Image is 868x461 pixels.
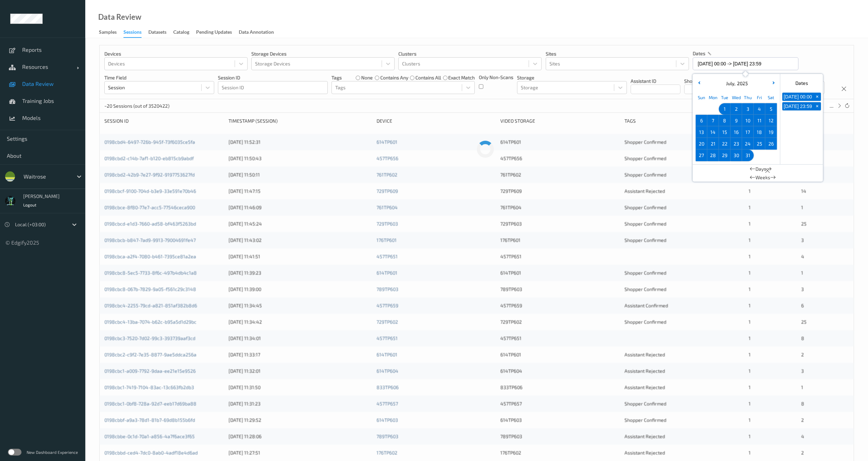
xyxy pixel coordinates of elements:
a: 457TP657 [377,401,398,406]
div: Choose Tuesday July 01 of 2025 [719,103,731,115]
div: Sun [696,92,707,103]
div: [DATE] 11:39:00 [229,286,372,293]
label: exact match [448,74,475,81]
div: Video Storage [500,118,620,124]
label: contains all [415,74,441,81]
span: 11 [755,116,764,125]
span: 3 [801,286,804,292]
span: Days [755,166,766,172]
a: 0198cbc1-a009-7792-9daa-ee21e15e9526 [104,368,196,374]
div: 729TP609 [500,188,620,195]
span: 13 [697,127,706,137]
span: 12 [766,116,776,125]
span: Assistant Rejected [624,450,665,456]
a: 176TP601 [377,237,397,243]
div: [DATE] 11:41:51 [229,253,372,260]
a: 457TP659 [377,303,398,308]
span: 1 [801,384,803,390]
div: 729TP602 [500,319,620,325]
div: 614TP603 [500,417,620,424]
div: Choose Wednesday July 23 of 2025 [731,138,742,150]
span: 1 [749,204,751,210]
a: 789TP603 [377,286,398,292]
p: Only Non-Scans [479,74,513,81]
span: 1 [749,368,751,374]
div: Samples [801,118,849,124]
a: 0198cbcd-e1d3-7660-ad58-bf463f5263bd [104,221,196,227]
span: 1 [749,352,751,357]
a: 789TP603 [377,433,398,439]
a: 614TP601 [377,139,397,145]
a: 176TP602 [377,450,397,456]
span: Shopper Confirmed [624,286,666,292]
span: 16 [732,127,741,137]
div: [DATE] 11:33:17 [229,351,372,358]
div: 789TP603 [500,433,620,440]
a: Datasets [148,28,173,37]
a: 0198cbd2-42b9-7e27-9f92-9197753627fd [104,172,195,178]
span: Assistant Rejected [624,352,665,357]
span: 26 [766,139,776,149]
div: Choose Sunday July 13 of 2025 [696,126,707,138]
div: Choose Tuesday July 15 of 2025 [719,126,731,138]
div: Choose Tuesday July 22 of 2025 [719,138,731,150]
span: 1 [749,270,751,276]
div: Choose Monday June 30 of 2025 [707,103,719,115]
div: 457TP651 [500,253,620,260]
span: 5 [766,104,776,114]
div: Choose Wednesday July 09 of 2025 [731,115,742,126]
div: Fri [754,92,765,103]
div: Datasets [148,29,166,37]
div: Wed [731,92,742,103]
div: Catalog [173,29,189,37]
p: dates [693,50,705,57]
button: + [813,93,821,101]
div: Dates [780,77,823,90]
a: 0198cbd4-6497-726b-945f-73f6035ce5fa [104,139,195,145]
span: 18 [755,127,764,137]
div: [DATE] 11:50:11 [229,171,372,178]
span: 1 [749,401,751,406]
span: + [813,93,821,101]
a: 0198cbbe-0c1d-70a1-a856-4a7f6ace3f65 [104,433,195,439]
p: Storage [517,74,627,81]
p: Session ID [218,74,328,81]
a: 0198cbc8-5ec5-7733-8f6c-497b4db4c1a8 [104,270,197,276]
span: 23 [732,139,741,149]
div: Choose Thursday July 31 of 2025 [742,150,754,161]
div: Device [377,118,496,124]
div: Choose Saturday July 19 of 2025 [765,126,777,138]
div: Choose Sunday July 20 of 2025 [696,138,707,150]
div: , [724,80,748,87]
span: 1 [749,253,751,259]
span: Shopper Confirmed [624,139,666,145]
div: [DATE] 11:50:43 [229,155,372,162]
span: Shopper Confirmed [624,270,666,276]
span: 1 [749,335,751,341]
span: 4 [755,104,764,114]
p: Assistant ID [631,78,680,84]
div: 614TP601 [500,270,620,276]
span: 20 [697,139,706,149]
a: Sessions [123,28,148,38]
span: 29 [720,151,730,160]
a: 0198cbcf-9100-704d-b3e9-33e591e70b46 [104,188,196,194]
div: Tags [624,118,744,124]
div: Choose Thursday July 24 of 2025 [742,138,754,150]
a: 0198cbc3-7520-7d02-99c3-393739aaf3cd [104,335,195,341]
a: 0198cbd2-c14b-7af1-b120-eb815cb9abdf [104,155,194,161]
span: Shopper Confirmed [624,417,666,423]
label: none [361,74,373,81]
div: 614TP601 [500,139,620,145]
span: Shopper Confirmed [624,221,666,227]
a: 0198cbbf-a9a3-78d1-81b7-69d8b155b6fd [104,417,195,423]
div: Data Annotation [239,29,274,37]
span: Shopper Confirmed [624,204,666,210]
div: 457TP659 [500,302,620,309]
div: Choose Tuesday July 29 of 2025 [719,150,731,161]
span: 1 [749,188,751,194]
div: [DATE] 11:52:31 [229,139,372,145]
span: 9 [732,116,741,125]
span: 1 [720,104,730,114]
a: 0198cbc1-0bf8-728a-92d7-eeb17d69ba88 [104,401,196,406]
